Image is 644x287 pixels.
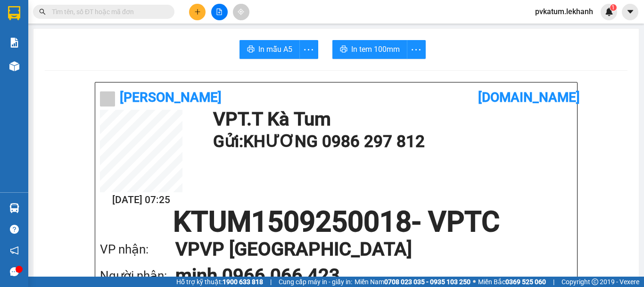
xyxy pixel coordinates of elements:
[299,40,318,59] button: more
[189,4,206,20] button: plus
[211,4,228,20] button: file-add
[52,7,163,17] input: Tìm tên, số ĐT hoặc mã đơn
[213,129,568,155] h1: Gửi: KHƯƠNG 0986 297 812
[175,236,553,262] h1: VP VP [GEOGRAPHIC_DATA]
[332,40,407,59] button: printerIn tem 100mm
[120,90,222,105] b: [PERSON_NAME]
[10,267,19,276] span: message
[340,45,347,54] span: printer
[238,8,244,15] span: aim
[176,277,263,287] span: Hỗ trợ kỹ thuật:
[611,4,615,11] span: 1
[194,8,201,15] span: plus
[478,90,580,105] b: [DOMAIN_NAME]
[239,40,300,59] button: printerIn mẫu A5
[10,225,19,234] span: question-circle
[300,44,318,56] span: more
[10,246,19,255] span: notification
[473,280,476,284] span: ⚪️
[9,38,19,48] img: solution-icon
[622,4,638,20] button: caret-down
[610,4,617,11] sup: 1
[100,192,182,208] h2: [DATE] 07:25
[247,45,255,54] span: printer
[9,61,19,71] img: warehouse-icon
[355,277,471,287] span: Miền Nam
[478,277,546,287] span: Miền Bắc
[351,43,400,55] span: In tem 100mm
[216,8,223,15] span: file-add
[270,277,272,287] span: |
[223,278,263,286] strong: 1900 633 818
[9,203,19,213] img: warehouse-icon
[626,8,635,16] span: caret-down
[592,279,598,285] span: copyright
[553,277,554,287] span: |
[8,6,20,20] img: logo-vxr
[100,266,175,286] div: Người nhận:
[233,4,249,20] button: aim
[384,278,471,286] strong: 0708 023 035 - 0935 103 250
[407,40,426,59] button: more
[407,44,425,56] span: more
[39,8,46,15] span: search
[213,110,568,129] h1: VP T.T Kà Tum
[605,8,613,16] img: icon-new-feature
[100,208,572,236] h1: KTUM1509250018 - VPTC
[258,43,292,55] span: In mẫu A5
[528,6,601,17] span: pvkatum.lekhanh
[505,278,546,286] strong: 0369 525 060
[100,240,175,259] div: VP nhận:
[279,277,352,287] span: Cung cấp máy in - giấy in:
